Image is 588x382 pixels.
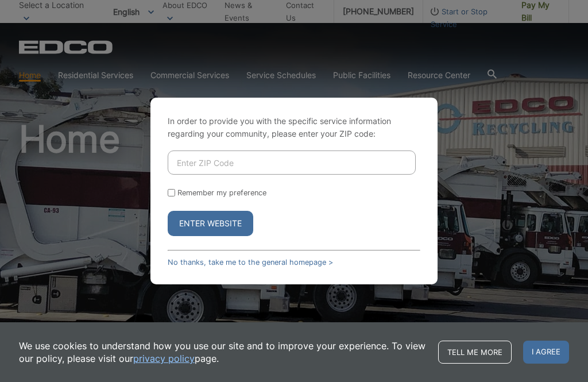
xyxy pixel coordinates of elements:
[177,188,266,197] label: Remember my preference
[168,151,416,175] input: Enter ZIP Code
[438,341,512,364] a: Tell me more
[168,211,253,236] button: Enter Website
[168,115,420,140] p: In order to provide you with the specific service information regarding your community, please en...
[168,258,333,267] a: No thanks, take me to the general homepage >
[19,339,427,365] p: We use cookies to understand how you use our site and to improve your experience. To view our pol...
[523,341,569,364] span: I agree
[133,352,195,365] a: privacy policy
